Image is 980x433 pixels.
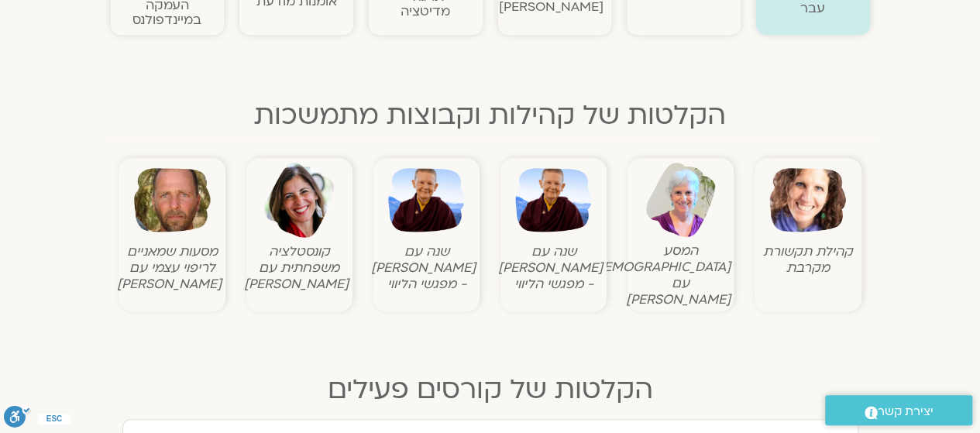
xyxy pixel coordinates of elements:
[504,243,603,292] figcaption: שנה עם [PERSON_NAME] - מפגשי הליווי
[250,243,349,292] figcaption: קונסטלציה משפחתית עם [PERSON_NAME]
[631,242,730,308] figcaption: המסע [DEMOGRAPHIC_DATA] עם [PERSON_NAME]
[377,243,476,292] figcaption: שנה עם [PERSON_NAME] - מפגשי הליווי
[878,401,934,422] span: יצירת קשר
[122,243,221,292] figcaption: מסעות שמאניים לריפוי עצמי עם [PERSON_NAME]
[111,100,870,131] h2: הקלטות של קהילות וקבוצות מתמשכות
[758,243,857,276] figcaption: קהילת תקשורת מקרבת
[111,374,870,405] h2: הקלטות של קורסים פעילים
[825,395,972,425] a: יצירת קשר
